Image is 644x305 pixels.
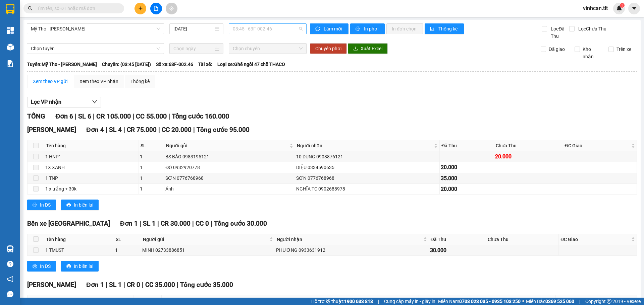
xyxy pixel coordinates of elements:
th: SL [114,234,141,245]
span: 1 [621,3,623,8]
span: TỔNG [27,112,45,120]
button: printerIn DS [27,200,56,210]
div: BS BẢO 0983195121 [165,153,293,160]
input: 14/10/2025 [173,25,213,32]
span: Người nhận [277,236,422,243]
button: printerIn biên lai [61,200,99,210]
span: vinhcan.tlt [578,4,613,12]
img: warehouse-icon [7,44,14,51]
div: 30.000 [430,246,485,254]
span: Đơn 4 [86,126,104,134]
span: aim [169,6,174,11]
span: ĐC Giao [565,142,630,149]
span: Kho nhận [580,46,603,60]
th: Đã Thu [429,234,486,245]
span: CC 20.000 [162,126,192,134]
button: caret-down [628,3,640,14]
span: | [75,112,76,120]
img: solution-icon [7,60,14,67]
span: message [7,291,13,297]
span: Đơn 6 [55,112,73,120]
span: CR 105.000 [96,112,131,120]
div: [PERSON_NAME] [4,48,118,66]
span: copyright [607,299,611,304]
span: bar-chart [430,26,436,32]
div: 1 [140,185,163,193]
span: | [378,298,379,305]
div: SƠN 0776768968 [296,174,439,182]
span: Chuyến: (03:45 [DATE]) [102,61,151,68]
div: 1 TNP [45,174,138,182]
span: In DS [40,262,51,270]
span: printer [33,264,37,269]
span: | [142,281,144,289]
span: In DS [40,201,51,209]
span: printer [66,203,71,208]
span: In biên lai [74,201,93,209]
input: Chọn ngày [173,45,213,52]
span: | [211,220,212,227]
strong: 0369 525 060 [545,299,574,304]
span: Tổng cước 160.000 [172,112,229,120]
div: Xem theo VP gửi [33,78,67,85]
th: Đã Thu [440,140,494,151]
span: | [192,220,194,227]
span: Tổng cước 30.000 [214,220,267,227]
span: down [92,99,97,104]
span: | [158,126,160,134]
span: | [157,220,159,227]
span: SL 4 [109,126,122,134]
img: warehouse-icon [7,245,14,252]
span: CR 30.000 [161,220,191,227]
span: Tổng cước 95.000 [197,126,250,134]
span: Làm mới [324,25,343,32]
div: 10 DUNG 0908876121 [296,153,439,160]
span: caret-down [631,5,637,11]
th: Tên hàng [44,234,114,245]
button: printerIn phơi [350,23,385,34]
span: Tài xế: [198,61,212,68]
span: Lọc Chưa Thu [576,25,607,32]
span: Người gửi [166,142,288,149]
th: SL [139,140,164,151]
span: ĐC Giao [560,236,630,243]
span: Miền Nam [438,298,521,305]
span: Đã giao [546,46,568,53]
span: Số xe: 63F-002.46 [156,61,193,68]
div: 1 [140,174,163,182]
span: ĐC Giao [557,297,630,304]
span: sync [315,26,321,32]
div: 20.000 [441,185,492,193]
span: notification [7,276,13,282]
span: | [123,126,125,134]
div: 1 [115,246,140,254]
span: | [106,281,107,289]
span: [PERSON_NAME] [27,126,76,134]
span: ⚪️ [522,300,524,303]
span: CC 35.000 [145,281,175,289]
div: 20.000 [441,163,492,171]
b: Tuyến: Mỹ Tho - [PERSON_NAME] [27,62,97,67]
button: printerIn biên lai [61,261,99,272]
span: Người nhận [297,142,433,149]
span: question-circle [7,261,13,267]
button: file-add [150,3,162,14]
button: downloadXuất Excel [348,43,388,54]
div: 1X XANH [45,164,138,171]
div: SƠN 0776768968 [165,174,293,182]
div: PHƯƠNG 0933631912 [276,246,428,254]
span: Hỗ trợ kỹ thuật: [311,298,373,305]
button: Lọc VP nhận [27,97,101,107]
span: 03:45 - 63F-002.46 [233,24,303,34]
div: Ánh [165,185,293,193]
span: Chọn tuyến [31,44,160,54]
input: Tìm tên, số ĐT hoặc mã đơn [37,5,116,12]
th: Chưa Thu [486,234,559,245]
span: | [140,220,141,227]
div: 1 x trắng + 30k [45,185,138,193]
span: Lọc VP nhận [31,98,61,106]
button: syncLàm mới [310,23,348,34]
span: download [353,46,358,52]
span: In phơi [364,25,379,32]
span: | [123,281,125,289]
